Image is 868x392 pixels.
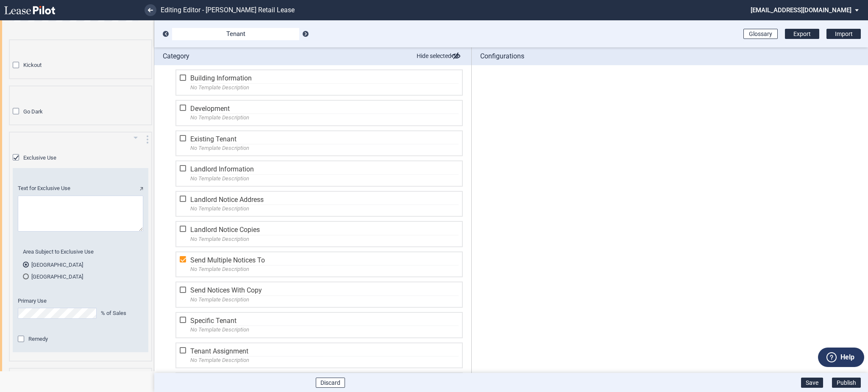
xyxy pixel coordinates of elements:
span: lease.exclusiveUse.hasRemedy [28,336,48,342]
span: Hide selected [417,52,463,61]
span: lease.hasGoDark [23,108,43,115]
div: No Template Description [190,144,459,152]
div: No Template Description [190,204,459,213]
button: Edit Template [131,133,141,143]
div: Send Multiple Notices To || "Editor Template" Send Multiple Notices ToNo Template Description [175,251,463,278]
div: No Template Description [190,235,459,243]
div: Send Multiple Notices To [190,256,459,273]
md-checkbox: Existing Tenant || "Editor Template" [180,135,188,144]
div: Configurations [472,47,868,65]
div: Send Notices With Copy [190,286,459,304]
span: lease.hasExclusiveUse.scope.partial [31,273,83,280]
button: Save [801,378,823,388]
md-checkbox: Specific Tenant || "Editor Template" [180,316,188,326]
div: No Template Description [190,83,459,91]
md-checkbox: Landlord Notice Copies || "Editor Template" [180,225,188,235]
img: popout_long_text.png [139,187,143,190]
label: Help [840,352,854,363]
span: Import [835,30,853,37]
span: title.exclusiveUse.hasRemedy [18,327,143,335]
div: Landlord Notice Address [190,195,459,213]
md-icon: Move Template [138,135,148,146]
div: No Template Description [190,174,459,182]
div: Building Information [190,74,459,91]
md-checkbox: Remedy [18,335,48,344]
div: Landlord Notice Copies || "Editor Template" Landlord Notice CopiesNo Template Description [175,221,463,247]
div: Building Information || "Editor Template" Building InformationNo Template Description [175,69,463,96]
div: Landlord Information || "Editor Template" Landlord InformationNo Template Description [175,160,463,187]
div: No Template Description [190,295,459,304]
button: Help [818,348,864,367]
md-checkbox: Kickout [13,61,42,70]
div: Category [154,47,471,65]
md-checkbox: Send Notices With Copy || "Editor Template" [180,286,188,295]
span: title.exclusiveUse.scope [23,240,138,248]
md-checkbox: Go Dark [13,108,43,116]
div: Landlord Notice Copies [190,225,459,243]
button: Export [785,29,819,39]
md-checkbox: Development || "Editor Template" [180,104,188,113]
span: title.exclusiveUse.language [18,177,143,185]
span: lease.hasExclusiveUse.scope.whole [31,262,83,268]
i: arrow_drop_down [131,133,141,143]
div: % of Sales [101,309,143,317]
md-checkbox: Landlord Information || "Editor Template" [180,165,188,174]
div: No Template Description [190,356,459,364]
div: Send Notices With Copy || "Editor Template" Send Notices With CopyNo Template Description [175,282,463,308]
span: lease.exclusiveUse.language [18,185,70,191]
div: No Template Description [190,265,459,273]
div: Specific Tenant || "Editor Template" Specific TenantNo Template Description [175,312,463,338]
button: Discard [316,378,345,388]
button: Publish [832,378,861,388]
div: Specific Tenant [190,316,459,334]
md-checkbox: Send Multiple Notices To || "Editor Template" [180,256,188,265]
div: Landlord Notice Address || "Editor Template" Landlord Notice AddressNo Template Description [175,191,463,217]
span: lease.exclusiveUse.primaryPercentage [18,298,47,304]
md-radio-button: Entire Shopping Center [23,261,138,268]
span: title.exclusiveUse.primaryPercentage [18,289,143,297]
div: Tenant [226,30,245,38]
md-checkbox: Tenant Assignment || "Editor Template" [180,347,188,356]
span: title.hasKickout [13,53,148,61]
div: No Template Description [190,113,459,121]
div: Tenant Assignment [190,347,459,364]
span: title.hasExclusiveUse [13,146,148,154]
a: Glossary [743,29,778,39]
div: Development [190,104,459,122]
span: lease.hasExclusiveUse.scope [23,248,94,255]
md-checkbox: Exclusive Use [13,154,56,162]
span: lease.hasExclusiveUse [23,155,56,161]
md-checkbox: Landlord Notice Address || "Editor Template" [180,195,188,204]
div: No Template Description [190,326,459,334]
span: title.hasGoDark [13,99,148,108]
md-checkbox: Building Information || "Editor Template" [180,74,188,83]
div: Existing Tenant [190,135,459,152]
div: Tenant Assignment || "Editor Template" Tenant AssignmentNo Template Description [175,342,463,369]
div: Existing Tenant || "Editor Template" Existing TenantNo Template Description [175,130,463,157]
md-select: Category: Tenant [172,28,299,40]
div: Landlord Information [190,165,459,182]
span: lease.hasKickout [23,62,42,68]
md-radio-button: Portion of Shopping Center [23,273,138,280]
div: Development || "Editor Template" DevelopmentNo Template Description [175,100,463,126]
